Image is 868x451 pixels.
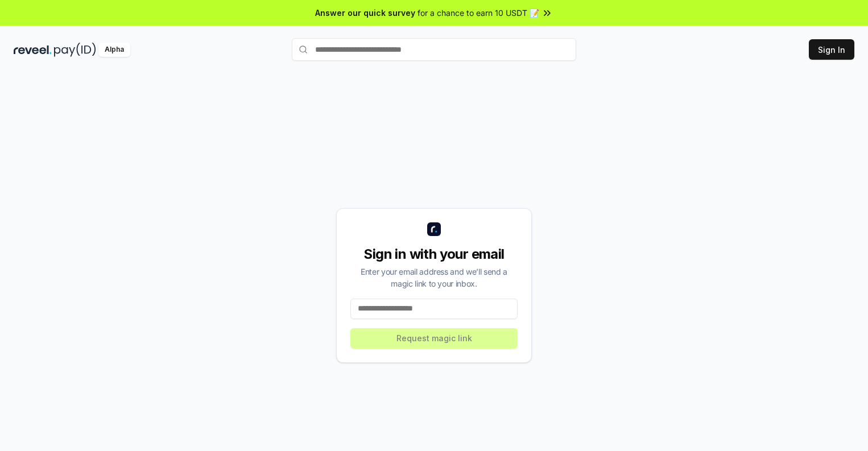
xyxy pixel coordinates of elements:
[418,7,539,19] span: for a chance to earn 10 USDT 📝
[315,7,415,19] span: Answer our quick survey
[427,222,441,236] img: logo_small
[350,266,518,289] div: Enter your email address and we’ll send a magic link to your inbox.
[350,245,518,263] div: Sign in with your email
[54,43,96,57] img: pay_id
[98,43,130,57] div: Alpha
[14,43,52,57] img: reveel_dark
[809,39,854,60] button: Sign In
